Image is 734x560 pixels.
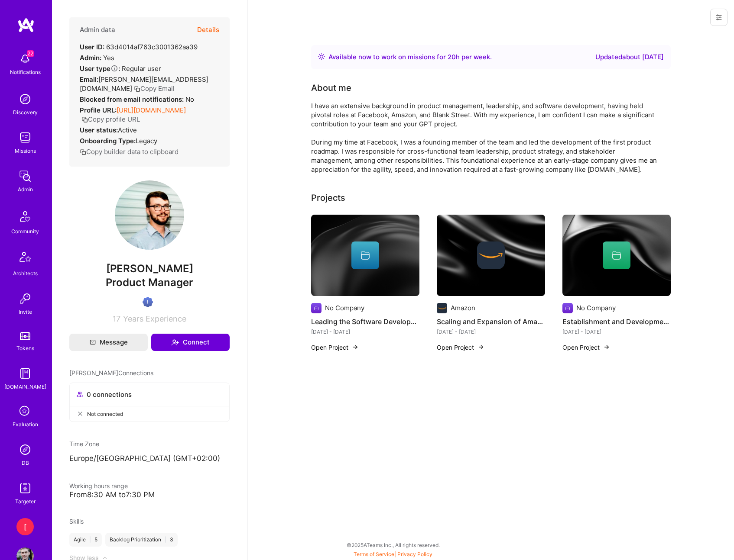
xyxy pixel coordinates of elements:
[110,64,118,72] i: Help
[437,316,545,327] h4: Scaling and Expansion of Amazon's Product Portfolio
[80,42,198,51] div: 63d4014af763c3001362aa39
[80,149,86,155] i: icon Copy
[69,533,102,547] div: Agile 5
[16,167,34,185] img: admin teamwork
[16,441,34,458] img: Admin Search
[117,106,186,114] a: [URL][DOMAIN_NAME]
[80,106,117,114] strong: Profile URL:
[69,334,148,351] button: Message
[80,26,115,34] h4: Admin data
[10,68,41,77] div: Notifications
[22,458,29,467] div: DB
[451,303,475,312] div: Amazon
[16,344,34,353] div: Tokens
[113,314,120,323] span: 17
[14,518,36,535] a: [
[437,303,447,313] img: Company logo
[437,343,484,352] button: Open Project
[20,332,30,340] img: tokens
[171,338,179,346] i: icon Connect
[80,147,179,156] button: Copy builder data to clipboard
[13,420,38,429] div: Evaluation
[17,403,33,420] i: icon SelectionTeam
[16,365,34,382] img: guide book
[80,43,104,51] strong: User ID:
[69,518,84,525] span: Skills
[13,269,38,278] div: Architects
[11,227,39,236] div: Community
[437,327,545,336] div: [DATE] - [DATE]
[106,276,193,289] span: Product Manager
[562,316,671,327] h4: Establishment and Development of Facebook's Product Management Function
[52,534,734,556] div: © 2025 ATeams Inc., All rights reserved.
[15,146,36,155] div: Missions
[16,290,34,307] img: Invite
[18,185,33,194] div: Admin
[80,54,101,62] strong: Admin:
[118,126,137,134] span: Active
[134,86,140,92] i: icon Copy
[311,343,359,352] button: Open Project
[80,64,161,73] div: Regular user
[16,90,34,108] img: discovery
[197,17,219,42] button: Details
[136,137,157,145] span: legacy
[143,297,153,307] img: High Potential User
[77,391,83,398] i: icon Collaborator
[311,303,322,313] img: Company logo
[123,314,186,323] span: Years Experience
[16,518,34,535] div: [
[477,344,484,351] img: arrow-right
[562,327,671,336] div: [DATE] - [DATE]
[354,551,432,557] span: |
[477,241,505,269] img: Company logo
[311,327,419,336] div: [DATE] - [DATE]
[15,248,36,269] img: Architects
[90,339,96,345] i: icon Mail
[115,180,184,250] img: User Avatar
[16,129,34,146] img: teamwork
[80,64,120,73] strong: User type :
[352,344,359,351] img: arrow-right
[16,480,34,497] img: Skill Targeter
[311,81,351,94] div: About me
[16,50,34,68] img: bell
[562,303,573,313] img: Company logo
[437,215,545,296] img: cover
[448,53,456,61] span: 20
[165,536,166,543] span: |
[81,116,88,123] i: icon Copy
[595,52,664,62] div: Updated about [DATE]
[311,101,658,174] div: I have an extensive background in product management, leadership, and software development, havin...
[576,303,616,312] div: No Company
[69,262,230,275] span: [PERSON_NAME]
[80,95,185,103] strong: Blocked from email notifications:
[69,482,128,489] span: Working hours range
[13,108,38,117] div: Discovery
[318,53,325,60] img: Availability
[151,334,230,351] button: Connect
[17,17,35,33] img: logo
[134,84,175,93] button: Copy Email
[69,490,230,499] div: From 8:30 AM to 7:30 PM
[69,368,153,377] span: [PERSON_NAME] Connections
[325,303,364,312] div: No Company
[87,409,123,418] span: Not connected
[69,440,99,447] span: Time Zone
[603,344,610,351] img: arrow-right
[562,215,671,296] img: cover
[89,536,91,543] span: |
[311,316,419,327] h4: Leading the Software Development Team at [GEOGRAPHIC_DATA]
[77,410,84,417] i: icon CloseGray
[105,533,178,547] div: Backlog Prioritization 3
[80,137,136,145] strong: Onboarding Type:
[27,50,34,57] span: 22
[80,75,98,84] strong: Email:
[80,53,114,62] div: Yes
[311,191,345,204] div: Projects
[81,115,140,124] button: Copy profile URL
[354,551,394,557] a: Terms of Service
[80,126,118,134] strong: User status:
[80,95,194,104] div: No
[328,52,492,62] div: Available now to work on missions for h per week .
